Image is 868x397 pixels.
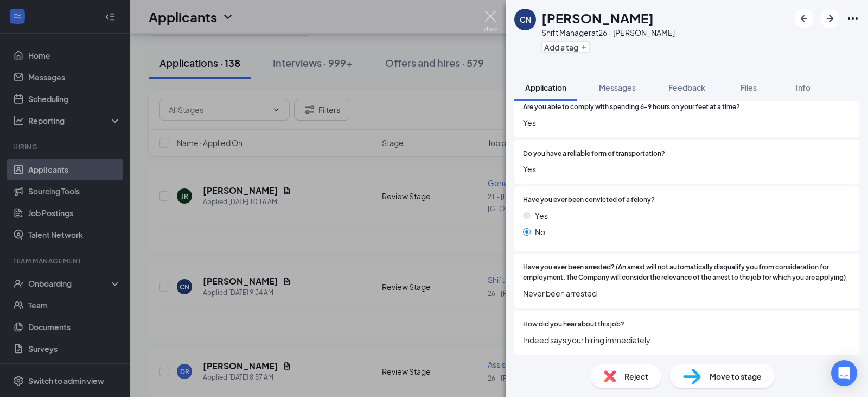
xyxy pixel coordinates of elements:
[794,9,814,28] button: ArrowLeftNew
[831,360,857,386] div: Open Intercom Messenger
[824,12,837,25] svg: ArrowRight
[741,83,757,92] span: Files
[535,210,548,222] span: Yes
[523,262,851,283] span: Have you ever been arrested? (An arrest will not automatically disqualify you from consideration ...
[580,44,587,51] svg: Plus
[541,41,590,53] button: PlusAdd a tag
[523,195,655,205] span: Have you ever been convicted of a felony?
[796,83,810,92] span: Info
[523,149,665,159] span: Do you have a reliable form of transportation?
[668,83,705,92] span: Feedback
[525,83,566,92] span: Application
[523,102,740,112] span: Are you able to comply with spending 6-9 hours on your feet at a time?
[535,226,545,238] span: No
[710,370,762,382] span: Move to stage
[797,12,810,25] svg: ArrowLeftNew
[523,163,851,175] span: Yes
[541,9,654,27] h1: [PERSON_NAME]
[523,287,851,299] span: Never been arrested
[599,83,636,92] span: Messages
[520,14,531,25] div: CN
[523,334,851,346] span: Indeed says your hiring immediately
[523,319,624,330] span: How did you hear about this job?
[820,9,840,28] button: ArrowRight
[541,27,675,38] div: Shift Manager at 26 - [PERSON_NAME]
[846,12,859,25] svg: Ellipses
[523,117,851,129] span: Yes
[624,370,648,382] span: Reject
